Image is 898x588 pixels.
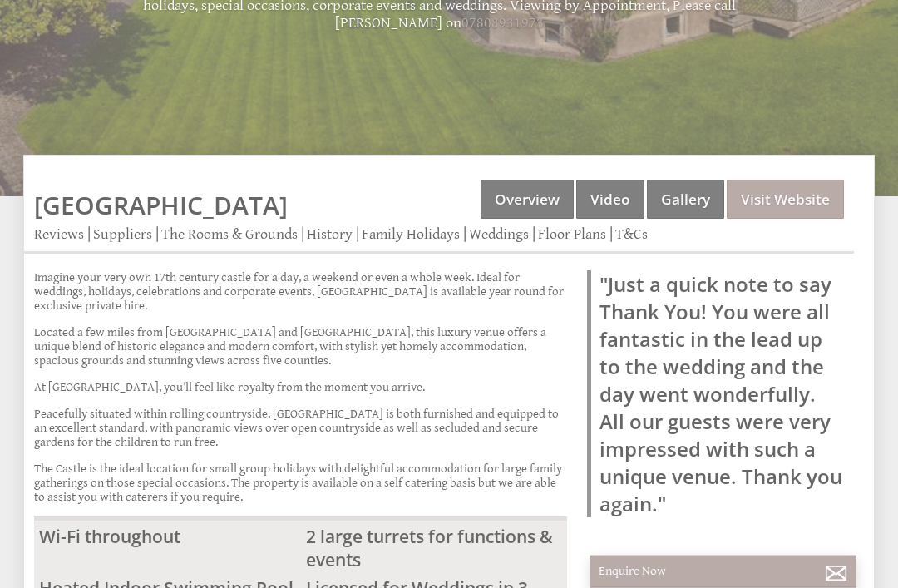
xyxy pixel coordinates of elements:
[34,381,567,395] p: At [GEOGRAPHIC_DATA], you’ll feel like royalty from the moment you arrive.
[307,226,353,244] a: History
[647,180,724,220] a: Gallery
[481,180,574,220] a: Overview
[469,226,529,244] a: Weddings
[461,15,544,32] a: 07808931973
[93,226,152,244] a: Suppliers
[34,523,301,551] li: Wi-Fi throughout
[34,271,567,314] p: Imagine your very own 17th century castle for a day, a weekend or even a whole week. Ideal for we...
[34,189,288,223] a: [GEOGRAPHIC_DATA]
[34,326,567,368] p: Located a few miles from [GEOGRAPHIC_DATA] and [GEOGRAPHIC_DATA], this luxury venue offers a uniq...
[34,408,567,450] p: Peacefully situated within rolling countryside, [GEOGRAPHIC_DATA] is both furnished and equipped ...
[587,271,844,518] blockquote: "Just a quick note to say Thank You! You were all fantastic in the lead up to the wedding and the...
[599,564,848,578] p: Enquire Now
[301,523,568,575] li: 2 large turrets for functions & events
[538,226,606,244] a: Floor Plans
[34,462,567,505] p: The Castle is the ideal location for small group holidays with delightful accommodation for large...
[727,180,844,220] a: Visit Website
[161,226,298,244] a: The Rooms & Grounds
[34,226,84,244] a: Reviews
[615,226,648,244] a: T&Cs
[576,180,644,220] a: Video
[362,226,460,244] a: Family Holidays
